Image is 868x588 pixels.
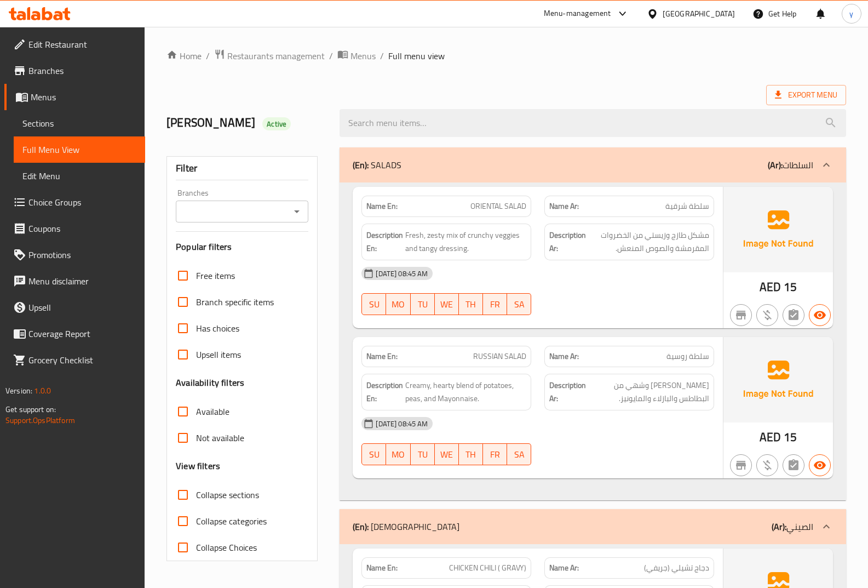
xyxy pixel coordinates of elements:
[366,229,403,255] strong: Description En:
[549,229,586,255] strong: Description Ar:
[766,85,846,105] span: Export Menu
[4,31,145,58] a: Edit Restaurant
[28,248,136,261] span: Promotions
[196,431,244,444] span: Not available
[783,454,804,476] button: Not has choices
[435,293,459,315] button: WE
[22,169,136,182] span: Edit Menu
[28,222,136,235] span: Coupons
[166,49,202,62] a: Home
[439,296,455,312] span: WE
[196,405,229,418] span: Available
[470,201,526,212] span: ORIENTAL SALAD
[511,447,527,463] span: SA
[411,293,435,315] button: TU
[366,351,398,362] strong: Name En:
[371,269,432,279] span: [DATE] 08:45 AM
[196,322,239,335] span: Has choices
[4,321,145,347] a: Coverage Report
[28,301,136,314] span: Upsell
[405,229,526,255] span: Fresh, zesty mix of crunchy veggies and tangy dressing.
[588,379,709,406] span: مزيج كريمي وشهي من البطاطس والبازلاء والمايونيز.
[723,187,833,272] img: Ae5nvW7+0k+MAAAAAElFTkSuQmCC
[549,562,579,574] strong: Name Ar:
[196,269,235,282] span: Free items
[768,157,783,173] b: (Ar):
[386,443,410,465] button: MO
[361,443,386,465] button: SU
[756,304,778,326] button: Purchased item
[166,49,846,63] nav: breadcrumb
[28,353,136,367] span: Grocery Checklist
[353,520,459,533] p: [DEMOGRAPHIC_DATA]
[483,293,507,315] button: FR
[4,242,145,268] a: Promotions
[28,64,136,77] span: Branches
[405,379,526,406] span: Creamy, hearty blend of potatoes, peas, and Mayonnaise.
[214,49,325,63] a: Restaurants management
[768,158,813,172] p: السلطات
[353,518,369,535] b: (En):
[772,520,813,533] p: الصيني
[22,117,136,130] span: Sections
[4,215,145,242] a: Coupons
[588,229,709,255] span: مشكل طازج وزيستي من الخضروات المقرمشة والصوص المنعش.
[196,348,241,361] span: Upsell items
[473,351,526,362] span: RUSSIAN SALAD
[415,447,430,463] span: TU
[340,182,846,500] div: (En): SALADS(Ar):السلطات
[28,38,136,51] span: Edit Restaurant
[289,204,304,219] button: Open
[411,443,435,465] button: TU
[4,189,145,215] a: Choice Groups
[544,7,611,20] div: Menu-management
[166,115,326,131] h2: [PERSON_NAME]
[5,413,75,427] a: Support.OpsPlatform
[28,275,136,288] span: Menu disclaimer
[723,337,833,423] img: Ae5nvW7+0k+MAAAAAElFTkSuQmCC
[176,460,220,472] h3: View filters
[227,49,325,62] span: Restaurants management
[196,541,257,554] span: Collapse Choices
[849,8,853,20] span: y
[809,454,831,476] button: Available
[665,201,709,212] span: سلطة شرقية
[511,296,527,312] span: SA
[366,562,398,574] strong: Name En:
[366,379,403,406] strong: Description En:
[388,49,445,62] span: Full menu view
[760,426,781,448] span: AED
[775,88,837,102] span: Export Menu
[730,454,752,476] button: Not branch specific item
[176,376,244,389] h3: Availability filters
[28,196,136,209] span: Choice Groups
[337,49,376,63] a: Menus
[380,49,384,62] li: /
[390,296,406,312] span: MO
[549,201,579,212] strong: Name Ar:
[4,84,145,110] a: Menus
[28,327,136,340] span: Coverage Report
[353,158,401,172] p: SALADS
[340,109,846,137] input: search
[14,136,145,163] a: Full Menu View
[4,58,145,84] a: Branches
[666,351,709,362] span: سلطة روسية
[435,443,459,465] button: WE
[176,241,308,253] h3: Popular filters
[4,268,145,294] a: Menu disclaimer
[361,293,386,315] button: SU
[206,49,210,62] li: /
[196,295,274,309] span: Branch specific items
[14,110,145,136] a: Sections
[366,296,382,312] span: SU
[22,143,136,156] span: Full Menu View
[390,447,406,463] span: MO
[415,296,430,312] span: TU
[371,419,432,429] span: [DATE] 08:45 AM
[366,201,398,212] strong: Name En:
[483,443,507,465] button: FR
[196,488,259,501] span: Collapse sections
[34,384,51,398] span: 1.0.0
[5,402,56,416] span: Get support on:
